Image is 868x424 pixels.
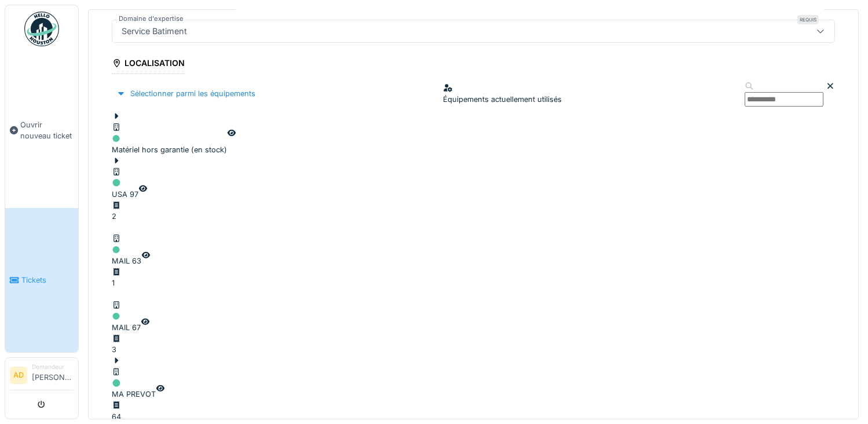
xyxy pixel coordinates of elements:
div: Service Batiment [117,25,192,38]
li: AD [10,367,27,384]
div: Localisation [112,54,185,74]
div: Demandeur [32,363,74,371]
div: 2 [112,211,126,222]
span: Ouvrir nouveau ticket [20,119,74,141]
div: MAIL 63 [112,233,141,267]
label: Domaine d'expertise [116,14,186,24]
a: Ouvrir nouveau ticket [5,53,78,208]
div: Sélectionner parmi les équipements [112,86,260,101]
div: 1 [112,277,126,288]
img: Badge_color-CXgf-gQk.svg [24,12,59,46]
a: AD Demandeur[PERSON_NAME] [10,363,74,390]
span: Tickets [21,275,74,286]
div: USA 97 [112,166,138,200]
div: 64 [112,411,126,422]
div: MA PREVOT [112,367,156,400]
li: [PERSON_NAME] [32,363,74,388]
div: Requis [797,15,819,24]
div: Matériel hors garantie (en stock) [112,122,227,156]
a: Tickets [5,208,78,352]
div: MAIL 67 [112,300,141,334]
div: 3 [112,344,126,355]
div: Équipements actuellement utilisés [443,83,562,105]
